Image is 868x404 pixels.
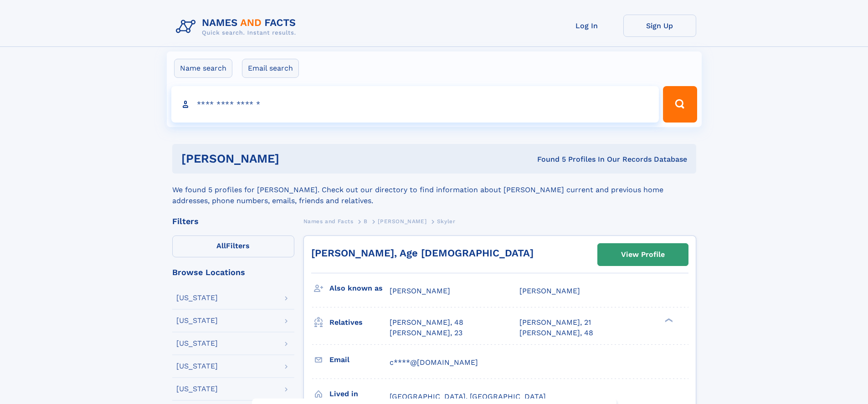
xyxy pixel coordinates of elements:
[598,244,688,266] a: View Profile
[437,218,456,225] span: Skyler
[390,317,463,327] a: [PERSON_NAME], 48
[181,153,408,164] h1: [PERSON_NAME]
[390,286,450,295] span: [PERSON_NAME]
[663,317,673,323] div: ❯
[623,15,696,37] a: Sign Up
[171,86,659,123] input: search input
[329,352,390,368] h3: Email
[390,392,546,401] span: [GEOGRAPHIC_DATA], [GEOGRAPHIC_DATA]
[364,215,368,227] a: B
[172,268,294,276] div: Browse Locations
[311,247,534,259] a: [PERSON_NAME], Age [DEMOGRAPHIC_DATA]
[172,235,294,257] label: Filters
[519,317,591,327] a: [PERSON_NAME], 21
[378,218,426,225] span: [PERSON_NAME]
[329,315,390,330] h3: Relatives
[176,317,218,324] div: [US_STATE]
[390,328,462,338] a: [PERSON_NAME], 23
[364,218,368,225] span: B
[174,59,232,78] label: Name search
[663,86,697,123] button: Search Button
[378,215,426,227] a: [PERSON_NAME]
[519,328,593,338] a: [PERSON_NAME], 48
[329,281,390,296] h3: Also known as
[303,215,354,227] a: Names and Facts
[621,244,665,265] div: View Profile
[176,340,218,347] div: [US_STATE]
[176,385,218,393] div: [US_STATE]
[550,15,623,37] a: Log In
[519,286,580,295] span: [PERSON_NAME]
[172,174,696,206] div: We found 5 profiles for [PERSON_NAME]. Check out our directory to find information about [PERSON_...
[242,59,299,78] label: Email search
[329,386,390,402] h3: Lived in
[172,217,294,225] div: Filters
[172,15,303,39] img: Logo Names and Facts
[408,154,687,164] div: Found 5 Profiles In Our Records Database
[176,363,218,370] div: [US_STATE]
[176,294,218,302] div: [US_STATE]
[216,241,226,250] span: All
